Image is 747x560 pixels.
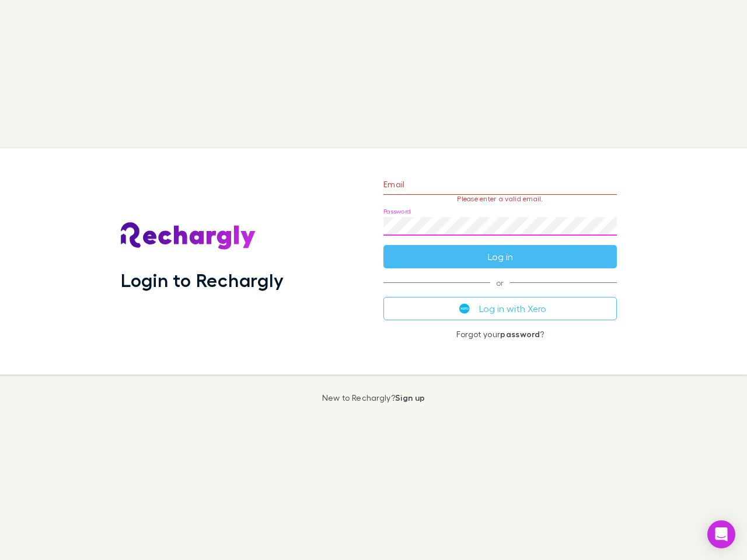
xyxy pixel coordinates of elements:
[121,269,284,291] h1: Login to Rechargly
[383,245,617,268] button: Log in
[459,303,470,314] img: Xero's logo
[322,393,425,402] p: New to Rechargly?
[707,520,735,548] div: Open Intercom Messenger
[383,207,411,216] label: Password
[383,297,617,320] button: Log in with Xero
[121,222,256,250] img: Rechargly's Logo
[500,329,540,339] a: password
[383,282,617,283] span: or
[383,195,617,203] p: Please enter a valid email.
[383,330,617,339] p: Forgot your ?
[395,393,425,402] a: Sign up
